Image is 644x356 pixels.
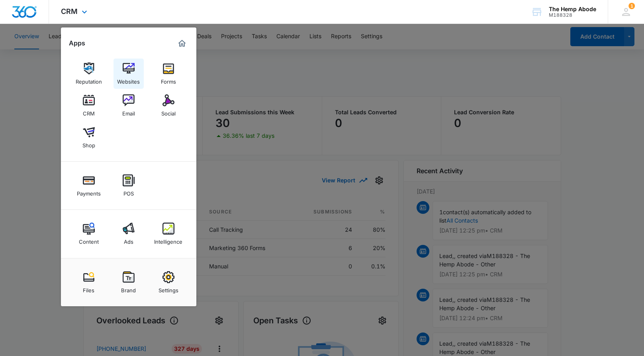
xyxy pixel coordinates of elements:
[161,106,176,117] div: Social
[628,3,635,9] div: notifications count
[153,90,184,121] a: Social
[61,7,78,16] span: CRM
[153,267,184,297] a: Settings
[121,283,136,293] div: Brand
[549,12,596,18] div: account id
[74,170,104,201] a: Payments
[628,3,635,9] span: 1
[124,235,133,245] div: Ads
[74,122,104,153] a: Shop
[79,235,99,245] div: Content
[74,267,104,297] a: Files
[153,219,184,249] a: Intelligence
[161,74,176,85] div: Forms
[114,219,144,249] a: Ads
[159,283,178,293] div: Settings
[77,186,101,197] div: Payments
[74,90,104,121] a: CRM
[122,106,135,117] div: Email
[82,138,95,149] div: Shop
[114,267,144,297] a: Brand
[176,37,188,50] a: Marketing 360® Dashboard
[114,59,144,89] a: Websites
[153,59,184,89] a: Forms
[83,283,94,293] div: Files
[74,219,104,249] a: Content
[76,74,102,85] div: Reputation
[123,186,134,197] div: POS
[117,74,140,85] div: Websites
[154,235,182,245] div: Intelligence
[69,39,85,47] h2: Apps
[74,59,104,89] a: Reputation
[114,170,144,201] a: POS
[114,90,144,121] a: Email
[83,106,95,117] div: CRM
[549,6,596,12] div: account name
